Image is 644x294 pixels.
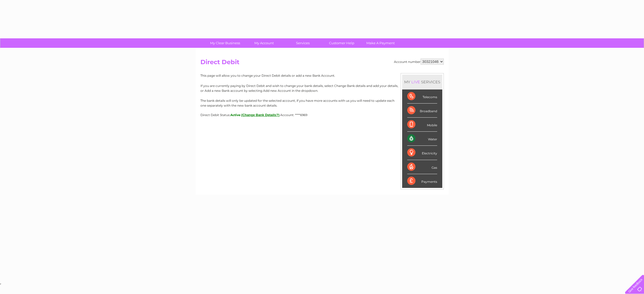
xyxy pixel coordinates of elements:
div: Telecoms [407,89,437,104]
p: The bank details will only be updated for the selected account, if you have more accounts with us... [200,98,444,108]
p: If you are currently paying by Direct Debit and wish to change your bank details, select Change B... [200,83,444,93]
div: Gas [407,160,437,174]
div: Electricity [407,146,437,160]
div: Mobile [407,118,437,132]
a: Services [282,38,324,48]
div: Account number [394,59,444,65]
span: Active [230,113,241,117]
div: Broadband [407,104,437,118]
h2: Direct Debit [200,59,444,68]
button: (Change Bank Details?) [241,113,280,117]
div: Water [407,132,437,146]
div: MY SERVICES [402,75,442,89]
div: Payments [407,174,437,188]
div: Direct Debit Status: [200,113,444,117]
a: Customer Help [321,38,363,48]
a: My Account [243,38,285,48]
p: This page will allow you to change your Direct Debit details or add a new Bank Account. [200,73,444,78]
div: LIVE [410,80,421,84]
a: My Clear Business [204,38,246,48]
a: Make A Payment [359,38,402,48]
